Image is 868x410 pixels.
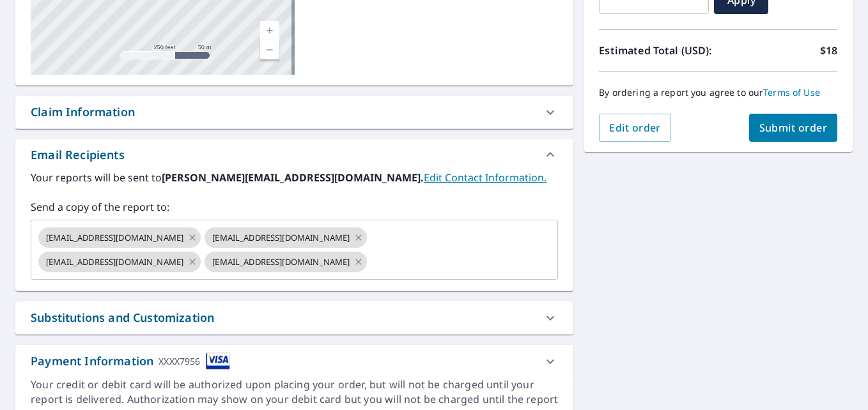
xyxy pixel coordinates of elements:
span: [EMAIL_ADDRESS][DOMAIN_NAME] [38,256,191,268]
img: cardImage [206,353,230,370]
div: Payment InformationXXXX7956cardImage [15,345,573,377]
p: $18 [820,43,837,58]
div: Claim Information [31,103,135,121]
b: [PERSON_NAME][EMAIL_ADDRESS][DOMAIN_NAME]. [162,171,424,185]
label: Send a copy of the report to: [31,199,558,215]
div: Claim Information [15,96,573,128]
div: Substitutions and Customization [15,301,573,334]
span: [EMAIL_ADDRESS][DOMAIN_NAME] [205,256,357,268]
span: Edit order [609,121,661,135]
button: Edit order [599,114,671,142]
div: Payment Information [31,353,230,370]
label: Your reports will be sent to [31,170,558,185]
div: Email Recipients [15,139,573,170]
div: Email Recipients [31,146,125,163]
p: By ordering a report you agree to our [599,87,837,98]
div: Substitutions and Customization [31,309,214,326]
div: [EMAIL_ADDRESS][DOMAIN_NAME] [205,227,367,248]
a: EditContactInfo [424,171,546,185]
span: [EMAIL_ADDRESS][DOMAIN_NAME] [205,232,357,244]
span: [EMAIL_ADDRESS][DOMAIN_NAME] [38,232,191,244]
a: Current Level 17, Zoom In [260,21,279,40]
span: Submit order [759,121,828,135]
a: Terms of Use [763,86,820,98]
button: Submit order [749,114,838,142]
div: [EMAIL_ADDRESS][DOMAIN_NAME] [38,252,201,272]
div: [EMAIL_ADDRESS][DOMAIN_NAME] [38,227,201,248]
p: Estimated Total (USD): [599,43,718,58]
div: [EMAIL_ADDRESS][DOMAIN_NAME] [205,252,367,272]
div: XXXX7956 [159,353,200,370]
a: Current Level 17, Zoom Out [260,40,279,59]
